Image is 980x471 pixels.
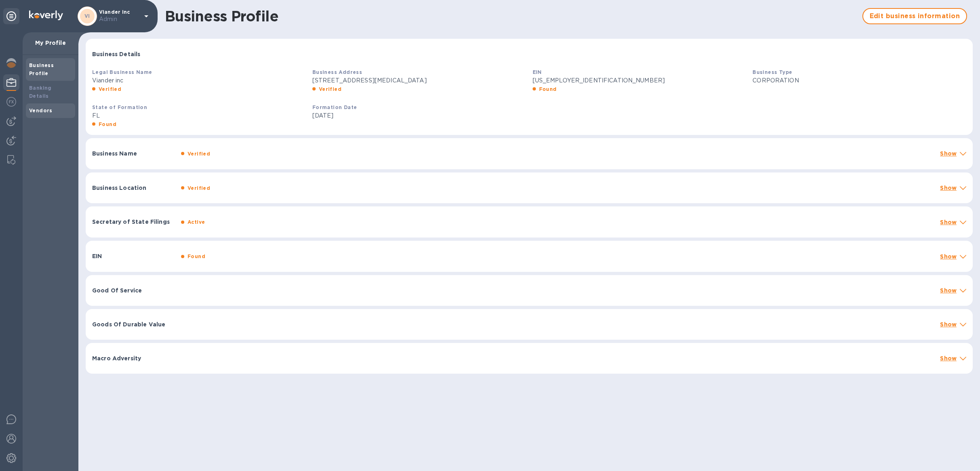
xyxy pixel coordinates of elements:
p: Secretary of State Filings [92,218,175,226]
b: Found [188,253,205,259]
div: Secretary of State FilingsActiveShow [86,206,973,238]
b: State of Formation [92,104,147,110]
p: Admin [99,15,139,23]
p: EIN [92,252,175,260]
span: Edit business information [870,11,960,21]
p: CORPORATION [752,76,966,85]
div: Goods Of Durable ValueShow [86,309,973,340]
div: Business Details [86,39,973,65]
b: Formation Date [312,104,357,110]
img: My Profile [6,78,16,87]
b: Legal Business Name [92,69,152,75]
b: Found [99,121,116,127]
p: [STREET_ADDRESS][MEDICAL_DATA] [312,76,526,85]
b: Business Address [312,69,362,75]
b: VI [84,13,90,19]
div: Macro AdversityShow [86,343,973,374]
p: [DATE] [312,111,526,120]
p: Show [940,320,957,328]
img: Foreign exchange [6,97,16,107]
p: Show [940,354,957,362]
b: Vendors [29,107,53,114]
div: EINFoundShow [86,241,973,272]
b: Verified [319,86,341,92]
p: Viander inc [99,9,139,23]
b: Active [188,219,205,225]
b: Verified [188,185,210,191]
p: [US_EMPLOYER_IDENTIFICATION_NUMBER] [533,76,746,85]
button: Edit business information [862,8,967,24]
p: Goods Of Durable Value [92,320,175,328]
b: EIN [533,69,542,75]
p: Show [940,149,957,158]
b: Verified [99,86,121,92]
p: Show [940,218,957,226]
b: Found [539,86,557,92]
p: My Profile [29,39,72,47]
b: Verified [188,151,210,157]
div: Business NameVerifiedShow [86,138,973,169]
p: Good Of Service [92,286,175,294]
div: Business LocationVerifiedShow [86,172,973,204]
b: Banking Details [29,85,52,99]
p: Viander inc [92,76,306,85]
div: Good Of ServiceShow [86,275,973,306]
p: FL [92,111,306,120]
p: Macro Adversity [92,354,175,362]
b: Business Profile [29,62,54,76]
p: Business Location [92,184,175,192]
h1: Business Profile [165,8,849,25]
p: Business Details [92,50,175,58]
b: Business Type [752,69,792,75]
div: Unpin categories [3,8,19,24]
p: Show [940,286,957,294]
p: Show [940,184,957,192]
img: Logo [29,11,63,20]
p: Show [940,252,957,261]
p: Business Name [92,149,175,158]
